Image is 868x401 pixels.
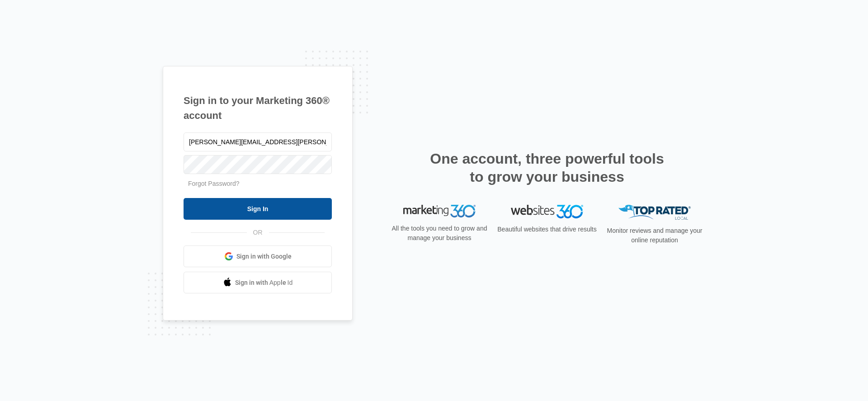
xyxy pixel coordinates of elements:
p: Beautiful websites that drive results [496,225,598,234]
span: Sign in with Google [236,252,292,261]
p: Monitor reviews and manage your online reputation [604,226,705,245]
span: Sign in with Apple Id [235,278,293,288]
img: Marketing 360 [403,205,476,217]
h1: Sign in to your Marketing 360® account [184,93,332,123]
h2: One account, three powerful tools to grow your business [427,150,667,186]
input: Email [184,132,332,151]
p: All the tools you need to grow and manage your business [389,224,490,243]
input: Sign In [184,198,332,220]
a: Sign in with Google [184,245,332,267]
a: Forgot Password? [188,180,240,187]
span: OR [247,228,269,237]
img: Websites 360 [511,205,583,218]
img: Top Rated Local [618,205,691,220]
a: Sign in with Apple Id [184,272,332,293]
